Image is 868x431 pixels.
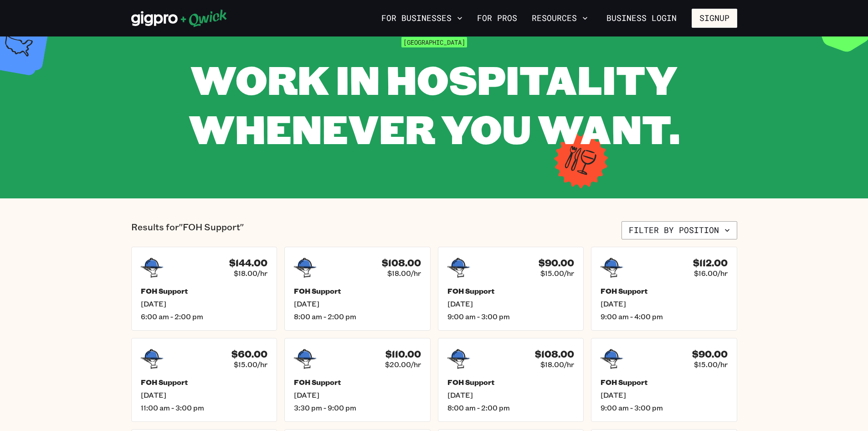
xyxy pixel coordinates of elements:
h5: FOH Support [601,378,728,387]
span: $15.00/hr [234,360,267,369]
a: $108.00$18.00/hrFOH Support[DATE]8:00 am - 2:00 pm [284,247,431,331]
a: For Pros [473,10,521,26]
a: $60.00$15.00/hrFOH Support[DATE]11:00 am - 3:00 pm [131,338,277,422]
span: [DATE] [601,390,728,400]
h5: FOH Support [601,286,728,296]
button: For Businesses [378,10,466,26]
h4: $108.00 [535,348,574,360]
span: 9:00 am - 4:00 pm [601,312,728,321]
p: Results for "FOH Support" [131,221,244,239]
span: [GEOGRAPHIC_DATA] [401,37,467,47]
h4: $60.00 [231,348,267,360]
span: 6:00 am - 2:00 pm [141,312,268,321]
span: 9:00 am - 3:00 pm [601,403,728,412]
span: $15.00/hr [694,360,728,369]
span: [DATE] [447,299,575,308]
span: [DATE] [141,299,268,308]
a: $112.00$16.00/hrFOH Support[DATE]9:00 am - 4:00 pm [591,247,737,331]
h4: $110.00 [385,348,421,360]
span: [DATE] [447,390,575,400]
h5: FOH Support [141,286,268,296]
span: $15.00/hr [540,269,574,278]
span: $16.00/hr [694,269,728,278]
span: 8:00 am - 2:00 pm [294,312,421,321]
span: 11:00 am - 3:00 pm [141,403,268,412]
span: 3:30 pm - 9:00 pm [294,403,421,412]
h4: $144.00 [229,257,267,269]
span: [DATE] [141,390,268,400]
span: 8:00 am - 2:00 pm [447,403,575,412]
h5: FOH Support [294,286,421,296]
h5: FOH Support [294,378,421,387]
h4: $90.00 [692,348,728,360]
h5: FOH Support [141,378,268,387]
button: Signup [692,9,737,28]
a: Business Login [599,9,684,28]
span: $18.00/hr [540,360,574,369]
span: $18.00/hr [387,269,421,278]
span: WORK IN HOSPITALITY WHENEVER YOU WANT. [189,53,680,155]
a: $108.00$18.00/hrFOH Support[DATE]8:00 am - 2:00 pm [438,338,584,422]
span: [DATE] [601,299,728,308]
a: $110.00$20.00/hrFOH Support[DATE]3:30 pm - 9:00 pm [284,338,431,422]
button: Resources [528,10,591,26]
h4: $90.00 [539,257,574,269]
h5: FOH Support [447,286,575,296]
button: Filter by position [621,221,737,239]
h4: $112.00 [693,257,728,269]
a: $90.00$15.00/hrFOH Support[DATE]9:00 am - 3:00 pm [438,247,584,331]
span: $18.00/hr [234,269,267,278]
h4: $108.00 [382,257,421,269]
span: $20.00/hr [385,360,421,369]
a: $144.00$18.00/hrFOH Support[DATE]6:00 am - 2:00 pm [131,247,277,331]
span: [DATE] [294,390,421,400]
a: $90.00$15.00/hrFOH Support[DATE]9:00 am - 3:00 pm [591,338,737,422]
h5: FOH Support [447,378,575,387]
span: [DATE] [294,299,421,308]
span: 9:00 am - 3:00 pm [447,312,575,321]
